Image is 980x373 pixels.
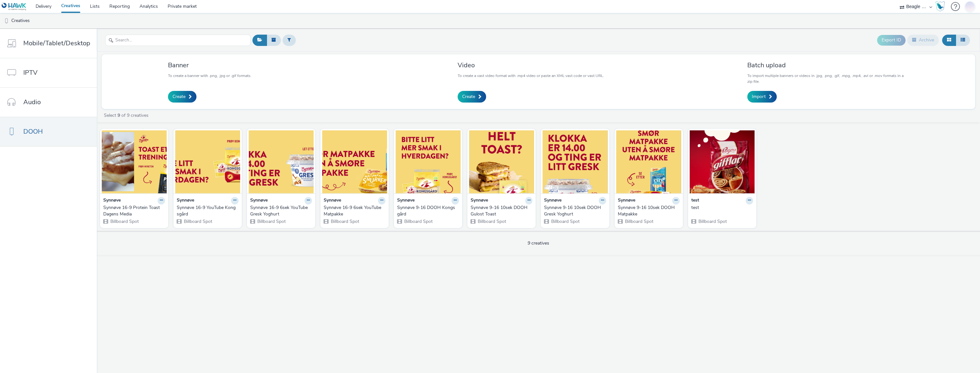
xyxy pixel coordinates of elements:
a: Synnøve 16-9 6sek YouTube Matpakke [324,204,385,218]
strong: Synnøve [250,197,268,204]
div: Synnøve 9-16 10sek DOOH Gulost Toast [471,204,530,218]
strong: Synnøve [397,197,415,204]
span: Create [173,93,185,100]
span: Billboard Spot [698,218,727,225]
p: To import multiple banners or videos in .jpg, .png, .gif, .mpg, .mp4, .avi or .mov formats in a z... [747,73,909,84]
strong: Synnøve [103,197,121,204]
span: Billboard Spot [183,218,212,225]
img: Synnøve 16-9 Protein Toast Dagens Media visual [102,130,167,193]
h3: Video [458,61,604,70]
div: Synnøve 16-9 Protein Toast Dagens Media [103,204,162,218]
button: Archive [907,35,939,46]
span: Create [462,93,475,100]
strong: Synnøve [471,197,488,204]
span: Billboard Spot [477,218,506,225]
div: Synnøve 16-9 6sek YouTube Matpakke [324,204,383,218]
h3: Banner [168,61,251,70]
img: test visual [690,130,755,193]
img: Synnøve 16-9 6sek YouTube Gresk Yoghurt visual [249,130,314,193]
div: Synnøve 16-9 YouTube Kongsgård [177,204,236,218]
button: Table [956,35,970,46]
a: Synnøve 16-9 Protein Toast Dagens Media [103,204,165,218]
span: 9 creatives [528,240,549,246]
img: Synnøve 9-16 10sek DOOH Matpakke visual [616,130,681,193]
span: Billboard Spot [257,218,286,225]
span: Billboard Spot [551,218,580,225]
img: dooh [3,18,10,24]
span: Billboard Spot [624,218,653,225]
span: Mobile/Tablet/Desktop [23,38,90,48]
a: Synnøve 9-16 10sek DOOH Gresk Yoghurt [544,204,606,218]
div: Synnøve 16-9 6sek YouTube Gresk Yoghurt [250,204,309,218]
span: Billboard Spot [110,218,139,225]
a: Synnøve 9-16 10sek DOOH Gulost Toast [471,204,532,218]
h3: Batch upload [747,61,909,70]
img: Synnøve 9-16 DOOH Kongsgård visual [395,130,461,193]
strong: Synnøve [177,197,194,204]
strong: Synnøve [618,197,635,204]
strong: 9 [117,112,120,118]
img: Synnøve 9-16 10sek DOOH Gresk Yoghurt visual [542,130,607,193]
a: Synnøve 16-9 6sek YouTube Gresk Yoghurt [250,204,312,218]
span: DOOH [23,127,43,136]
img: Synnøve 9-16 10sek DOOH Gulost Toast visual [469,130,534,193]
span: Import [752,93,766,100]
a: Synnøve 9-16 10sek DOOH Matpakke [618,204,680,218]
span: Audio [23,97,41,107]
img: Synnøve 16-9 YouTube Kongsgård visual [175,130,240,193]
a: Hawk Academy [935,1,948,12]
p: To create a vast video format with .mp4 video or paste an XML vast code or vast URL. [458,73,604,79]
strong: Synnøve [324,197,341,204]
button: Export ID [877,35,906,45]
span: IPTV [23,68,38,77]
strong: Synnøve [544,197,562,204]
div: test [691,204,751,211]
img: Synnøve 16-9 6sek YouTube Matpakke visual [322,130,387,193]
strong: test [691,197,699,204]
span: Billboard Spot [330,218,359,225]
a: Create [458,91,486,103]
p: To create a banner with .png, .jpg or .gif formats. [168,73,251,79]
input: Search... [105,35,251,46]
a: Create [168,91,196,103]
img: Hawk Academy [935,1,945,12]
div: Synnøve 9-16 10sek DOOH Gresk Yoghurt [544,204,603,218]
a: Synnøve 9-16 DOOH Kongsgård [397,204,459,218]
div: Synnøve 9-16 10sek DOOH Matpakke [618,204,677,218]
a: Synnøve 16-9 YouTube Kongsgård [177,204,239,218]
a: Import [747,91,777,103]
img: undefined Logo [2,3,27,11]
div: Synnøve 9-16 DOOH Kongsgård [397,204,456,218]
a: Select of 9 creatives [103,112,151,118]
button: Grid [942,35,956,46]
a: test [691,204,753,211]
span: Billboard Spot [404,218,433,225]
img: Jonas Bruzga [965,0,975,12]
